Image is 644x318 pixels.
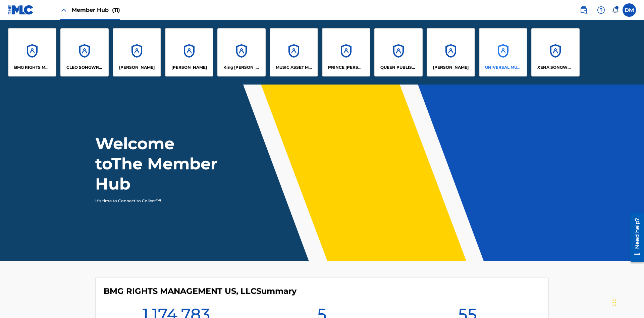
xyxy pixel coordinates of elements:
[223,64,260,70] p: King McTesterson
[95,134,221,194] h1: Welcome to The Member Hub
[276,64,312,70] p: MUSIC ASSET MANAGEMENT (MAM)
[8,28,56,76] a: AccountsBMG RIGHTS MANAGEMENT US, LLC
[623,3,636,17] div: User Menu
[171,64,207,70] p: EYAMA MCSINGER
[380,64,417,70] p: QUEEN PUBLISHA
[60,6,68,14] img: Close
[165,28,213,76] a: Accounts[PERSON_NAME]
[8,5,34,15] img: MLC Logo
[580,6,588,14] img: search
[531,28,580,76] a: AccountsXENA SONGWRITER
[594,3,608,17] div: Help
[66,64,103,70] p: CLEO SONGWRITER
[72,6,120,14] span: Member Hub
[374,28,423,76] a: AccountsQUEEN PUBLISHA
[14,64,51,70] p: BMG RIGHTS MANAGEMENT US, LLC
[328,64,365,70] p: PRINCE MCTESTERSON
[433,64,469,70] p: RONALD MCTESTERSON
[612,293,616,313] div: Drag
[113,28,161,76] a: Accounts[PERSON_NAME]
[625,210,644,265] iframe: Resource Center
[485,64,522,70] p: UNIVERSAL MUSIC PUB GROUP
[217,28,266,76] a: AccountsKing [PERSON_NAME]
[427,28,475,76] a: Accounts[PERSON_NAME]
[537,64,574,70] p: XENA SONGWRITER
[322,28,370,76] a: AccountsPRINCE [PERSON_NAME]
[60,28,109,76] a: AccountsCLEO SONGWRITER
[112,7,120,13] span: (11)
[479,28,527,76] a: AccountsUNIVERSAL MUSIC PUB GROUP
[612,7,619,13] div: Notifications
[119,64,155,70] p: ELVIS COSTELLO
[104,286,297,296] h4: BMG RIGHTS MANAGEMENT US, LLC
[597,6,605,14] img: help
[270,28,318,76] a: AccountsMUSIC ASSET MANAGEMENT (MAM)
[610,286,644,318] iframe: Chat Widget
[577,3,590,17] a: Public Search
[95,198,212,204] p: It's time to Connect to Collect™!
